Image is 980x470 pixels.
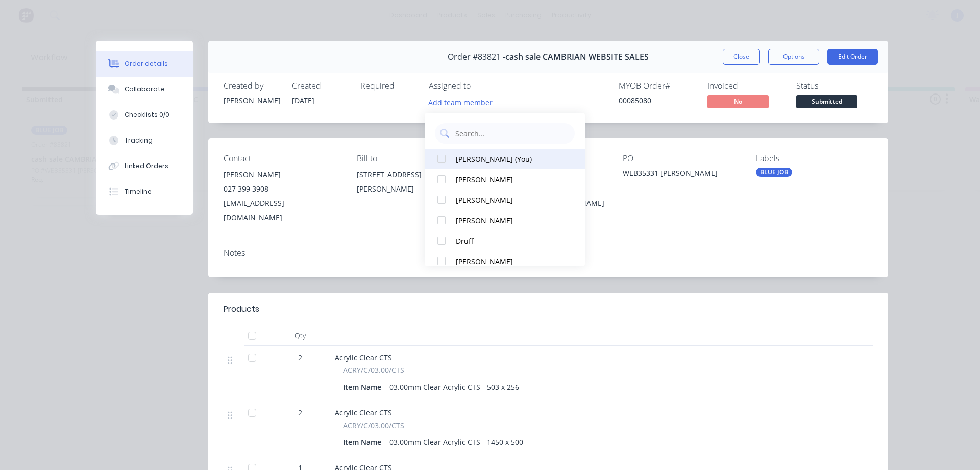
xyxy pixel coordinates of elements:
[224,182,340,196] div: 027 399 3908
[343,380,385,394] div: Item Name
[96,153,193,179] button: Linked Orders
[425,149,585,169] button: [PERSON_NAME] (You)
[623,154,740,163] div: PO
[756,154,873,163] div: Labels
[335,408,392,417] span: Acrylic Clear CTS
[623,168,740,182] div: WEB35331 [PERSON_NAME]
[360,81,416,91] div: Required
[619,81,695,91] div: MYOB Order #
[768,49,819,65] button: Options
[456,154,563,165] div: [PERSON_NAME] (You)
[429,81,531,91] div: Assigned to
[425,190,585,210] button: [PERSON_NAME]
[125,110,169,120] div: Checklists 0/0
[827,49,878,65] button: Edit Order
[343,435,385,450] div: Item Name
[125,136,153,145] div: Tracking
[456,256,563,267] div: [PERSON_NAME]
[292,96,314,105] span: [DATE]
[723,49,760,65] button: Close
[357,168,474,196] div: [STREET_ADDRESS][PERSON_NAME]
[456,236,563,246] div: Druff
[96,51,193,77] button: Order details
[224,303,259,315] div: Products
[224,168,340,182] div: [PERSON_NAME]
[96,77,193,102] button: Collaborate
[125,59,168,68] div: Order details
[456,215,563,226] div: [PERSON_NAME]
[456,195,563,205] div: [PERSON_NAME]
[385,435,527,450] div: 03.00mm Clear Acrylic CTS - 1450 x 500
[224,154,340,163] div: Contact
[425,169,585,190] button: [PERSON_NAME]
[224,168,340,225] div: [PERSON_NAME]027 399 3908[EMAIL_ADDRESS][DOMAIN_NAME]
[343,365,404,375] span: ACRY/C/03.00/CTS
[298,407,302,418] span: 2
[505,52,649,62] span: cash sale CAMBRIAN WEBSITE SALES
[756,168,792,177] div: BLUE JOB
[425,210,585,230] button: [PERSON_NAME]
[335,353,392,362] span: Acrylic Clear CTS
[343,420,404,431] span: ACRY/C/03.00/CTS
[298,352,302,363] span: 2
[454,123,570,144] input: Search...
[125,161,168,171] div: Linked Orders
[269,325,331,346] div: Qty
[425,251,585,271] button: [PERSON_NAME]
[796,95,857,110] button: Submitted
[224,81,280,91] div: Created by
[357,154,474,163] div: Bill to
[224,196,340,225] div: [EMAIL_ADDRESS][DOMAIN_NAME]
[96,179,193,204] button: Timeline
[385,380,523,394] div: 03.00mm Clear Acrylic CTS - 503 x 256
[224,95,280,106] div: [PERSON_NAME]
[796,81,873,91] div: Status
[796,95,857,108] span: Submitted
[707,95,769,108] span: No
[125,85,165,94] div: Collaborate
[423,95,498,109] button: Add team member
[292,81,348,91] div: Created
[619,95,695,106] div: 00085080
[224,248,873,258] div: Notes
[429,95,498,109] button: Add team member
[357,168,474,200] div: [STREET_ADDRESS][PERSON_NAME]
[456,174,563,185] div: [PERSON_NAME]
[96,102,193,128] button: Checklists 0/0
[707,81,784,91] div: Invoiced
[425,230,585,251] button: Druff
[125,187,152,196] div: Timeline
[96,128,193,153] button: Tracking
[448,52,505,62] span: Order #83821 -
